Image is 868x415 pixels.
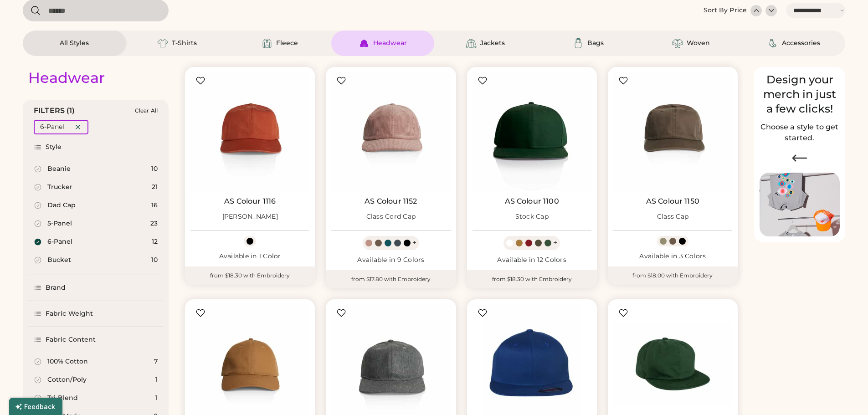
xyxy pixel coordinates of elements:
[151,256,158,265] div: 10
[473,72,591,191] img: AS Colour 1100 Stock Cap
[47,164,71,174] div: Beanie
[47,237,72,246] div: 6-Panel
[46,335,96,344] div: Fabric Content
[760,122,840,143] h2: Choose a style to get started.
[704,6,747,15] div: Sort By Price
[224,197,276,206] a: AS Colour 1116
[172,39,197,48] div: T-Shirts
[155,375,158,384] div: 1
[505,197,559,206] a: AS Colour 1100
[47,183,72,192] div: Trucker
[573,38,584,49] img: Bags Icon
[34,105,75,116] div: FILTERS (1)
[157,38,168,49] img: T-Shirts Icon
[326,270,456,288] div: from $17.80 with Embroidery
[47,357,88,366] div: 100% Cotton
[151,201,158,210] div: 16
[262,38,272,49] img: Fleece Icon
[154,357,158,366] div: 7
[608,266,738,285] div: from $18.00 with Embroidery
[276,39,298,48] div: Fleece
[760,72,840,116] div: Design your merch in just a few clicks!
[480,39,505,48] div: Jackets
[825,374,864,413] iframe: Front Chat
[412,238,416,248] div: +
[760,173,840,237] img: Image of Lisa Congdon Eye Print on T-Shirt and Hat
[646,197,699,206] a: AS Colour 1150
[672,38,683,49] img: Woven Icon
[553,238,557,248] div: +
[47,394,78,403] div: Tri-Blend
[28,69,105,87] div: Headwear
[359,38,370,49] img: Headwear Icon
[135,108,158,114] div: Clear All
[331,72,450,191] img: AS Colour 1152 Class Cord Cap
[40,123,64,132] div: 6-Panel
[47,201,76,210] div: Dad Cap
[613,72,732,191] img: AS Colour 1150 Class Cap
[366,212,416,221] div: Class Cord Cap
[466,38,477,49] img: Jackets Icon
[587,39,604,48] div: Bags
[222,212,278,221] div: [PERSON_NAME]
[185,266,315,285] div: from $18.30 with Embroidery
[782,39,820,48] div: Accessories
[190,72,309,191] img: AS Colour 1116 James Cap
[47,256,71,265] div: Bucket
[47,219,72,228] div: 5-Panel
[365,197,417,206] a: AS Colour 1152
[46,283,66,292] div: Brand
[657,212,688,221] div: Class Cap
[515,212,549,221] div: Stock Cap
[687,39,710,48] div: Woven
[152,183,158,192] div: 21
[373,39,407,48] div: Headwear
[155,394,158,403] div: 1
[47,375,87,384] div: Cotton/Poly
[767,38,778,49] img: Accessories Icon
[150,219,158,228] div: 23
[190,252,309,261] div: Available in 1 Color
[613,252,732,261] div: Available in 3 Colors
[46,143,62,152] div: Style
[473,256,591,265] div: Available in 12 Colors
[331,256,450,265] div: Available in 9 Colors
[46,309,93,318] div: Fabric Weight
[151,164,158,174] div: 10
[60,39,89,48] div: All Styles
[467,270,597,288] div: from $18.30 with Embroidery
[152,237,158,246] div: 12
